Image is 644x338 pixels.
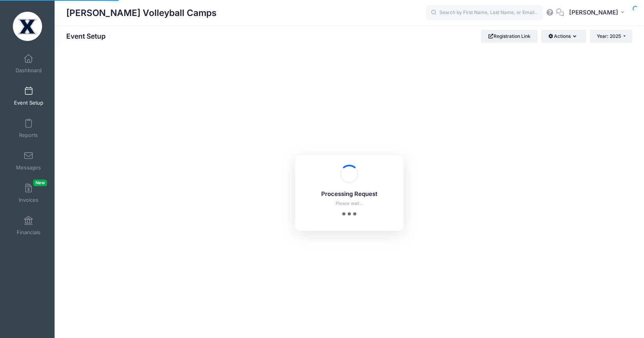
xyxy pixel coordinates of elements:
a: Registration Link [481,30,538,43]
span: Dashboard [16,67,42,74]
span: Invoices [19,197,39,203]
a: InvoicesNew [10,180,47,207]
span: New [33,180,47,186]
a: Dashboard [10,50,47,77]
button: Year: 2025 [590,30,632,43]
a: Messages [10,147,47,174]
span: [PERSON_NAME] [569,8,618,17]
img: Christy Pfeffenberger Volleyball Camps [13,12,42,41]
span: Year: 2025 [597,33,621,39]
button: Actions [541,30,586,43]
a: Financials [10,212,47,239]
h5: Processing Request [305,191,393,198]
h1: [PERSON_NAME] Volleyball Camps [66,4,217,22]
p: Please wait... [305,200,393,207]
a: Event Setup [10,82,47,110]
span: Financials [17,229,41,236]
button: [PERSON_NAME] [564,4,632,22]
span: Messages [16,164,41,171]
a: Reports [10,115,47,142]
input: Search by First Name, Last Name, or Email... [426,5,543,21]
span: Event Setup [14,100,43,106]
h1: Event Setup [66,32,112,40]
span: Reports [19,132,38,139]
